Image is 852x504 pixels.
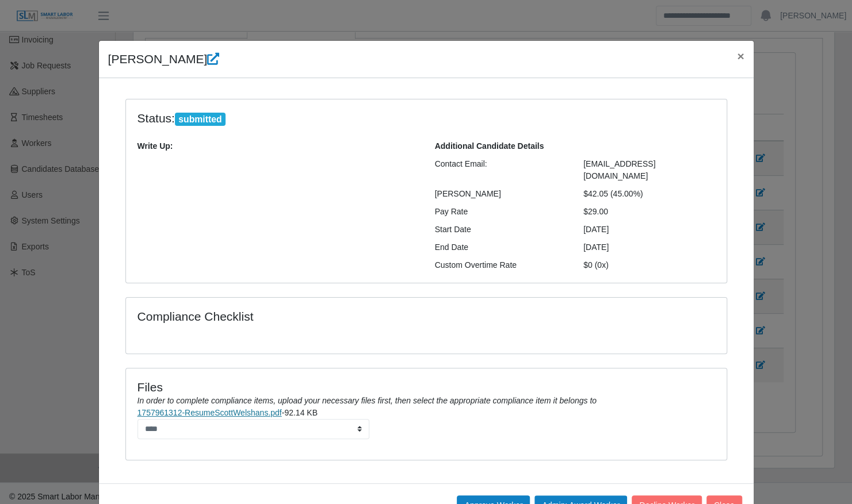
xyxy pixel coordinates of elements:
b: Additional Candidate Details [435,141,544,151]
div: Pay Rate [426,206,575,218]
div: Custom Overtime Rate [426,259,575,271]
span: $0 (0x) [583,260,609,270]
div: Contact Email: [426,158,575,182]
div: [DATE] [575,224,724,236]
span: [DATE] [583,243,609,252]
h4: Compliance Checklist [137,309,517,324]
h4: [PERSON_NAME] [108,50,220,68]
span: submitted [175,113,226,126]
i: In order to complete compliance items, upload your necessary files first, then select the appropr... [137,396,597,405]
h4: Status: [137,111,567,126]
div: [PERSON_NAME] [426,188,575,200]
span: [EMAIL_ADDRESS][DOMAIN_NAME] [583,159,655,180]
div: $42.05 (45.00%) [575,188,724,200]
span: × [737,49,744,63]
b: Write Up: [137,141,173,151]
a: 1757961312-ResumeScottWelshans.pdf [137,408,282,417]
span: 92.14 KB [284,408,318,417]
div: Start Date [426,224,575,236]
div: $29.00 [575,206,724,218]
button: Close [728,41,753,71]
div: End Date [426,241,575,253]
li: - [137,407,715,439]
h4: Files [137,380,715,394]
